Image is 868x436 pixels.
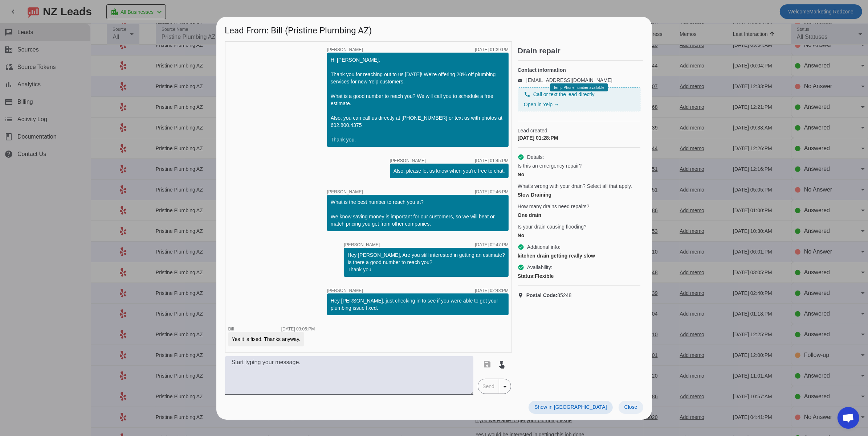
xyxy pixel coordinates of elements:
[501,382,509,391] mat-icon: arrow_drop_down
[327,48,363,52] span: [PERSON_NAME]
[518,162,582,169] span: Is this an emergency repair?
[518,232,640,239] div: No
[281,327,315,331] div: [DATE] 03:05:PM
[524,91,530,98] mat-icon: phone
[518,191,640,198] div: Slow Draining
[475,48,508,52] div: [DATE] 01:39:PM
[394,167,505,174] div: Also, please let us know when you're free to chat.​
[527,264,553,271] span: Availability:
[475,288,508,293] div: [DATE] 02:48:PM
[619,401,643,414] button: Close
[518,66,640,74] h4: Contact information
[529,401,612,414] button: Show in [GEOGRAPHIC_DATA]
[518,264,524,271] mat-icon: check_circle
[518,252,640,259] div: kitchen drain getting really slow
[518,134,640,141] div: [DATE] 01:28:PM
[518,244,524,250] mat-icon: check_circle
[475,243,508,247] div: [DATE] 02:47:PM
[475,159,508,163] div: [DATE] 01:45:PM
[527,243,561,251] span: Additional info:
[524,102,559,107] a: Open in Yelp →
[331,56,505,143] div: Hi [PERSON_NAME], Thank you for reaching out to us [DATE]! We're offering 20% off plumbing servic...
[518,154,524,160] mat-icon: check_circle
[331,198,505,227] div: What is the best number to reach you at? We know saving money is important for our customers, so ...
[533,91,595,98] span: Call or text the lead directly
[232,336,301,343] div: Yes it is fixed. Thanks anyway.
[624,404,637,410] span: Close
[553,86,604,90] span: Temp Phone number available
[344,243,380,247] span: [PERSON_NAME]
[475,190,508,194] div: [DATE] 02:46:PM
[518,47,643,54] h2: Drain repair
[390,159,426,163] span: [PERSON_NAME]
[327,190,363,194] span: [PERSON_NAME]
[331,297,505,312] div: Hey [PERSON_NAME], just checking in to see if you were able to get your plumbing issue fixed.​
[838,407,859,429] div: Open chat
[526,292,558,298] strong: Postal Code:
[527,153,544,161] span: Details:
[518,182,632,190] span: What's wrong with your drain? Select all that apply.
[518,127,640,134] span: Lead created:
[228,326,234,332] span: Bill
[526,77,612,83] a: [EMAIL_ADDRESS][DOMAIN_NAME]
[518,203,590,210] span: How many drains need repairs?
[534,404,607,410] span: Show in [GEOGRAPHIC_DATA]
[518,78,526,82] mat-icon: email
[216,17,652,41] h1: Lead From: Bill (Pristine Plumbing AZ)
[518,273,535,279] strong: Status:
[518,272,640,280] div: Flexible
[347,251,505,273] div: Hey [PERSON_NAME], Are you still interested in getting an estimate? Is there a good number to rea...
[497,360,506,369] mat-icon: touch_app
[526,292,572,299] span: 85248
[518,223,587,230] span: Is your drain causing flooding?
[518,171,640,178] div: No
[518,292,526,298] mat-icon: location_on
[327,288,363,293] span: [PERSON_NAME]
[518,211,640,219] div: One drain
